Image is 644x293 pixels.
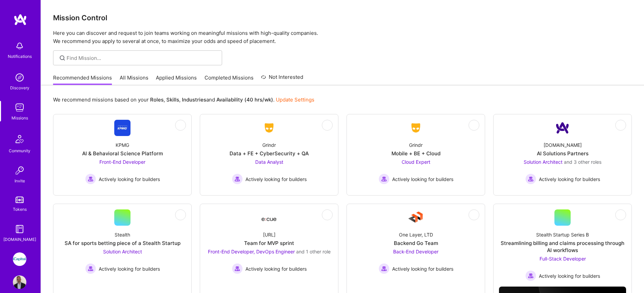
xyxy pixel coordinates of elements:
[11,252,28,266] a: iCapital: Building an Alternative Investment Marketplace
[539,176,600,183] span: Actively looking for builders
[392,176,453,183] span: Actively looking for builders
[539,272,600,279] span: Actively looking for builders
[391,150,440,157] div: Mobile + BE + Cloud
[471,212,477,218] i: icon EyeClosed
[53,96,314,103] p: We recommend missions based on your , , and .
[554,120,571,136] img: Company Logo
[352,120,479,184] a: Company LogoGrindrMobile + BE + CloudCloud Expert Actively looking for buildersActively looking f...
[178,212,183,218] i: icon EyeClosed
[103,249,142,254] span: Solution Architect
[10,84,29,91] div: Discovery
[114,120,130,136] img: Company Logo
[402,159,430,165] span: Cloud Expert
[166,96,179,103] b: Skills
[178,122,183,128] i: icon EyeClosed
[499,240,626,254] div: Streamlining billing and claims processing through AI workflows
[59,120,186,184] a: Company LogoKPMGAI & Behavioral Science PlatformFront-End Developer Actively looking for builders...
[379,174,389,184] img: Actively looking for builders
[544,141,582,149] div: [DOMAIN_NAME]
[14,14,27,26] img: logo
[206,209,333,281] a: Company Logo[URL]Team for MVP sprintFront-End Developer, DevOps Engineer and 1 other roleActively...
[394,240,438,247] div: Backend Go Team
[53,29,632,45] p: Here you can discover and request to join teams working on meaningful missions with high-quality ...
[230,150,309,157] div: Data + FE + CyberSecurity + QA
[352,209,479,281] a: Company LogoOne Layer, LTDBackend Go TeamBack-End Developer Actively looking for buildersActively...
[182,96,206,103] b: Industries
[471,122,477,128] i: icon EyeClosed
[525,174,536,184] img: Actively looking for builders
[116,141,129,149] div: KPMG
[11,131,28,147] img: Community
[618,122,623,128] i: icon EyeClosed
[85,263,96,274] img: Actively looking for builders
[208,249,295,254] span: Front-End Developer, DevOps Engineer
[13,101,26,114] img: teamwork
[499,120,626,184] a: Company Logo[DOMAIN_NAME]AI Solutions PartnersSolution Architect and 3 other rolesActively lookin...
[540,256,586,262] span: Full-Stack Developer
[392,265,453,272] span: Actively looking for builders
[120,74,148,85] a: All Missions
[564,159,601,165] span: and 3 other roles
[65,240,181,247] div: SA for sports betting piece of a Stealth Startup
[13,71,26,84] img: discovery
[399,231,433,238] div: One Layer, LTD
[59,209,186,281] a: StealthSA for sports betting piece of a Stealth StartupSolution Architect Actively looking for bu...
[99,176,160,183] span: Actively looking for builders
[379,263,389,274] img: Actively looking for builders
[15,177,25,184] div: Invite
[296,249,331,254] span: and 1 other role
[325,122,330,128] i: icon EyeClosed
[11,275,28,289] a: User Avatar
[408,209,424,226] img: Company Logo
[99,159,145,165] span: Front-End Developer
[206,120,333,184] a: Company LogoGrindrData + FE + CyberSecurity + QAData Analyst Actively looking for buildersActivel...
[408,122,424,134] img: Company Logo
[150,96,164,103] b: Roles
[13,39,26,53] img: bell
[409,141,423,149] div: Grindr
[53,74,112,85] a: Recommended Missions
[85,174,96,184] img: Actively looking for builders
[244,240,294,247] div: Team for MVP sprint
[13,252,26,266] img: iCapital: Building an Alternative Investment Marketplace
[13,275,26,289] img: User Avatar
[13,222,26,236] img: guide book
[58,54,66,62] i: icon SearchGrey
[525,270,536,281] img: Actively looking for builders
[261,211,277,224] img: Company Logo
[261,73,303,85] a: Not Interested
[53,14,632,22] h3: Mission Control
[216,96,273,103] b: Availability (40 hrs/wk)
[524,159,563,165] span: Solution Architect
[393,249,438,254] span: Back-End Developer
[205,74,254,85] a: Completed Missions
[156,74,197,85] a: Applied Missions
[16,197,24,203] img: tokens
[499,209,626,281] a: Stealth Startup Series BStreamlining billing and claims processing through AI workflowsFull-Stack...
[8,53,32,60] div: Notifications
[82,150,163,157] div: AI & Behavioral Science Platform
[262,141,276,149] div: Grindr
[3,236,36,243] div: [DOMAIN_NAME]
[536,231,589,238] div: Stealth Startup Series B
[13,164,26,177] img: Invite
[263,231,276,238] div: [URL]
[67,54,217,62] input: Find Mission...
[232,263,243,274] img: Actively looking for builders
[115,231,130,238] div: Stealth
[99,265,160,272] span: Actively looking for builders
[245,176,307,183] span: Actively looking for builders
[261,122,277,134] img: Company Logo
[11,114,28,121] div: Missions
[245,265,307,272] span: Actively looking for builders
[325,212,330,218] i: icon EyeClosed
[9,147,30,154] div: Community
[255,159,283,165] span: Data Analyst
[276,96,314,103] a: Update Settings
[13,206,27,213] div: Tokens
[232,174,243,184] img: Actively looking for builders
[618,212,623,218] i: icon EyeClosed
[537,150,589,157] div: AI Solutions Partners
